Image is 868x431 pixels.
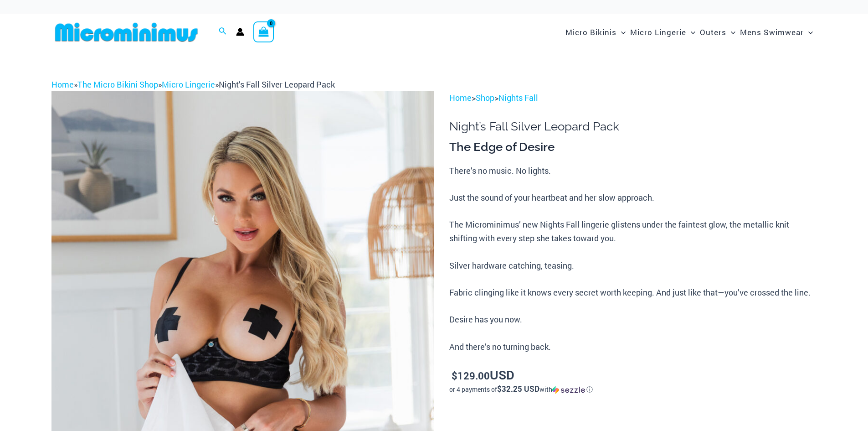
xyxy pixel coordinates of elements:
div: or 4 payments of with [449,385,817,394]
p: > > [449,91,817,105]
a: Home [51,79,74,90]
div: or 4 payments of$32.25 USDwithSezzle Click to learn more about Sezzle [449,385,817,394]
span: Menu Toggle [686,21,695,44]
h3: The Edge of Desire [449,140,817,155]
span: Menu Toggle [726,21,735,44]
span: Micro Lingerie [630,21,686,44]
a: Mens SwimwearMenu ToggleMenu Toggle [738,18,815,46]
a: Nights Fall [498,92,538,103]
span: Menu Toggle [804,21,813,44]
a: View Shopping Cart, empty [253,21,274,42]
a: Account icon link [236,28,244,36]
p: There’s no music. No lights. Just the sound of your heartbeat and her slow approach. The Micromin... [449,164,817,354]
a: Micro LingerieMenu ToggleMenu Toggle [628,18,698,46]
img: MM SHOP LOGO FLAT [51,22,201,42]
p: USD [449,368,817,383]
a: Micro Lingerie [162,79,215,90]
span: $ [452,369,457,382]
span: » » » [51,79,335,90]
span: Night’s Fall Silver Leopard Pack [219,79,335,90]
span: $32.25 USD [497,384,539,394]
span: Micro Bikinis [565,21,616,44]
a: Search icon link [219,26,227,38]
h1: Night’s Fall Silver Leopard Pack [449,119,817,134]
a: Shop [476,92,494,103]
span: Menu Toggle [616,21,626,44]
bdi: 129.00 [452,369,490,382]
img: Sezzle [552,386,585,394]
span: Outers [700,21,726,44]
nav: Site Navigation [562,17,817,47]
a: Home [449,92,472,103]
a: OutersMenu ToggleMenu Toggle [698,18,738,46]
a: Micro BikinisMenu ToggleMenu Toggle [563,18,628,46]
span: Mens Swimwear [740,21,804,44]
a: The Micro Bikini Shop [77,79,158,90]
